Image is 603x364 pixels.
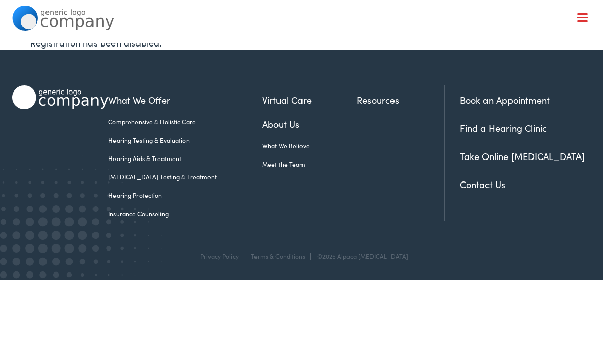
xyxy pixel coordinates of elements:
[460,94,550,106] a: Book an Appointment
[251,252,305,260] a: Terms & Conditions
[108,135,262,145] a: Hearing Testing & Evaluation
[20,41,591,73] a: What We Offer
[108,93,262,107] a: What We Offer
[108,154,262,163] a: Hearing Aids & Treatment
[108,117,262,126] a: Comprehensive & Holistic Care
[460,122,547,134] a: Find a Hearing Clinic
[262,117,357,131] a: About Us
[460,178,505,191] a: Contact Us
[460,150,585,163] a: Take Online [MEDICAL_DATA]
[262,93,357,107] a: Virtual Care
[200,252,239,260] a: Privacy Policy
[12,85,109,109] img: Alpaca Audiology
[357,93,444,107] a: Resources
[108,209,262,218] a: Insurance Counseling
[312,253,408,260] div: ©2025 Alpaca [MEDICAL_DATA]
[262,160,357,169] a: Meet the Team
[262,141,357,150] a: What We Believe
[108,191,262,200] a: Hearing Protection
[108,172,262,181] a: [MEDICAL_DATA] Testing & Treatment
